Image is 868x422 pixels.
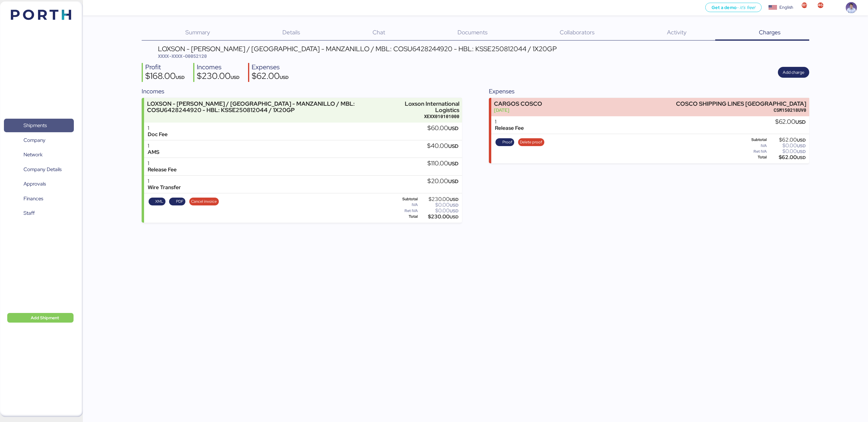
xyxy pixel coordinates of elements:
span: USD [797,149,806,154]
div: $168.00 [145,72,185,82]
div: $110.00 [427,160,458,167]
div: Ret IVA [393,209,418,213]
div: IVA [393,203,418,207]
button: Proof [495,138,514,146]
div: $20.00 [427,178,458,185]
span: USD [450,214,458,220]
span: Add charge [783,69,804,76]
div: 1 [148,143,159,149]
a: Finances [4,192,74,205]
div: $62.00 [775,119,806,125]
button: Add charge [778,67,809,78]
div: $62.00 [252,72,289,82]
span: USD [448,178,458,185]
div: Expenses [252,63,289,72]
div: $60.00 [427,125,458,132]
div: $230.00 [419,214,458,219]
div: 1 [148,160,177,167]
div: $0.00 [419,208,458,213]
span: Documents [458,28,488,36]
div: English [779,4,793,11]
span: Details [282,28,300,36]
button: Cancel invoice [189,198,219,205]
div: Incomes [197,63,240,72]
span: USD [797,143,806,148]
span: XXXX-XXXX-O0052120 [158,53,207,59]
a: Approvals [4,177,74,191]
div: [DATE] [494,107,542,113]
div: LOXSON - [PERSON_NAME] / [GEOGRAPHIC_DATA] - MANZANILLO / MBL: COSU6428244920 - HBL: KSSE25081204... [147,101,400,113]
div: $62.00 [768,138,806,142]
span: Finances [24,194,43,203]
div: 1 [495,119,524,125]
div: CSM150218UV0 [676,107,806,113]
span: Staff [24,209,35,217]
span: USD [176,74,185,80]
div: Ret IVA [741,149,767,154]
div: 1 [148,178,181,184]
span: PDF [176,198,184,205]
span: USD [280,74,289,80]
div: Total [393,214,418,219]
div: Profit [145,63,185,72]
div: $40.00 [427,143,458,149]
a: Staff [4,206,74,220]
div: XEXX010101000 [403,113,459,120]
span: USD [795,119,806,125]
span: USD [450,197,458,202]
div: CARGOS COSCO [494,101,542,107]
span: Company [24,136,46,145]
button: XML [149,198,165,205]
span: USD [797,155,806,160]
button: Delete proof [518,138,544,146]
span: Cancel invoice [191,198,217,205]
span: USD [448,160,458,167]
button: PDF [169,198,185,205]
span: Summary [185,28,210,36]
span: Activity [667,28,687,36]
div: Subtotal [393,197,418,201]
div: Release Fee [148,167,177,173]
span: USD [797,137,806,143]
div: AMS [148,149,159,155]
span: Proof [502,139,512,145]
span: USD [231,74,240,80]
span: Approvals [24,180,46,188]
div: COSCO SHIPPING LINES [GEOGRAPHIC_DATA] [676,101,806,107]
div: $62.00 [768,155,806,160]
div: Incomes [142,87,462,96]
div: IVA [741,144,767,148]
div: $230.00 [419,197,458,202]
div: $0.00 [768,149,806,154]
a: Company [4,133,74,147]
span: USD [450,208,458,214]
div: LOXSON - [PERSON_NAME] / [GEOGRAPHIC_DATA] - MANZANILLO / MBL: COSU6428244920 - HBL: KSSE25081204... [158,45,557,52]
div: Doc Fee [148,131,168,138]
span: XML [155,198,163,205]
div: $0.00 [768,143,806,148]
div: $230.00 [197,72,240,82]
div: Loxson International Logistics [403,101,459,113]
div: 1 [148,125,168,131]
button: Add Shipment [7,313,74,323]
div: Release Fee [495,125,524,131]
a: Network [4,148,74,162]
span: USD [448,143,458,149]
a: Shipments [4,119,74,133]
span: Delete proof [520,139,542,145]
div: Wire Transfer [148,184,181,191]
a: Company Details [4,162,74,176]
div: Total [741,155,767,159]
div: Expenses [489,87,809,96]
span: Shipments [24,121,47,130]
div: $0.00 [419,203,458,207]
div: Subtotal [741,138,767,142]
span: Add Shipment [31,314,59,321]
span: Chat [373,28,385,36]
span: Collaborators [560,28,595,36]
span: Charges [759,28,781,36]
button: Menu [86,3,97,13]
span: Network [24,150,42,159]
span: USD [450,202,458,208]
span: USD [448,125,458,132]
